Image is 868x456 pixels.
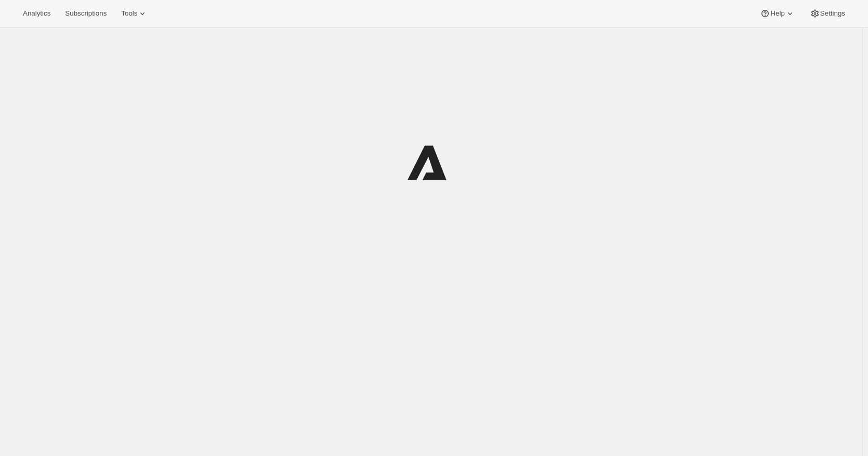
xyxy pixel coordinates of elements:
span: Settings [820,9,845,18]
button: Analytics [17,6,57,21]
span: Help [770,9,784,18]
button: Help [754,6,801,21]
span: Tools [121,9,137,18]
span: Subscriptions [65,9,107,18]
button: Subscriptions [59,6,113,21]
span: Analytics [23,9,50,18]
button: Tools [115,6,154,21]
button: Settings [804,6,851,21]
